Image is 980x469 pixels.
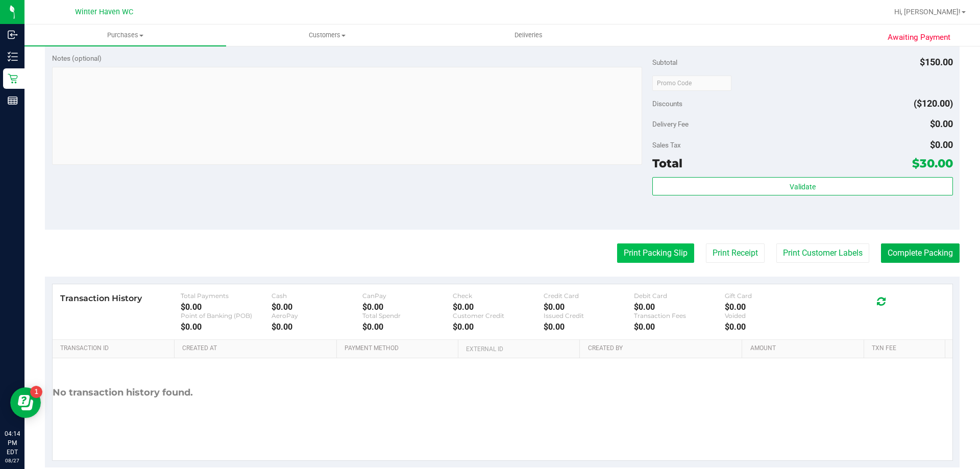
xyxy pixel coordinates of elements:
div: $0.00 [272,322,362,332]
a: Transaction ID [60,344,170,353]
div: Total Spendr [362,312,453,319]
a: Customers [226,24,428,46]
button: Print Customer Labels [776,243,869,263]
span: ($120.00) [914,98,953,109]
div: $0.00 [362,322,453,332]
div: No transaction history found. [53,358,193,427]
div: CanPay [362,292,453,300]
div: $0.00 [362,302,453,312]
button: Print Packing Slip [617,243,694,263]
button: Print Receipt [706,243,765,263]
div: $0.00 [634,322,725,332]
div: Debit Card [634,292,725,300]
a: Amount [750,344,860,353]
button: Complete Packing [881,243,960,263]
div: $0.00 [181,322,272,332]
span: Validate [790,183,816,191]
span: Delivery Fee [652,120,689,128]
a: Deliveries [428,24,629,46]
span: $30.00 [912,156,953,170]
button: Validate [652,177,952,195]
span: $0.00 [930,139,953,150]
iframe: Resource center [10,387,41,418]
div: $0.00 [544,322,634,332]
span: Total [652,156,682,170]
div: Cash [272,292,362,300]
div: $0.00 [181,302,272,312]
a: Created By [588,344,738,353]
inline-svg: Inventory [8,52,18,62]
inline-svg: Retail [8,73,18,84]
div: $0.00 [453,322,544,332]
div: $0.00 [272,302,362,312]
a: Txn Fee [872,344,941,353]
div: Credit Card [544,292,634,300]
span: Deliveries [501,31,556,40]
input: Promo Code [652,76,731,91]
div: Check [453,292,544,300]
span: Winter Haven WC [75,8,133,16]
iframe: Resource center unread badge [30,386,42,398]
div: $0.00 [634,302,725,312]
div: Voided [725,312,816,319]
inline-svg: Reports [8,95,18,106]
div: Point of Banking (POB) [181,312,272,319]
p: 08/27 [5,457,20,464]
div: Transaction Fees [634,312,725,319]
a: Payment Method [345,344,454,353]
a: Purchases [24,24,226,46]
div: $0.00 [725,322,816,332]
div: Total Payments [181,292,272,300]
div: $0.00 [453,302,544,312]
span: $150.00 [920,57,953,67]
span: Notes (optional) [52,54,102,62]
span: Sales Tax [652,141,681,149]
span: Subtotal [652,58,677,66]
p: 04:14 PM EDT [5,429,20,457]
span: Awaiting Payment [888,32,950,43]
div: Gift Card [725,292,816,300]
div: Customer Credit [453,312,544,319]
span: Hi, [PERSON_NAME]! [894,8,961,16]
a: Created At [182,344,332,353]
th: External ID [458,340,579,358]
div: Issued Credit [544,312,634,319]
span: $0.00 [930,118,953,129]
div: $0.00 [725,302,816,312]
span: Purchases [24,31,226,40]
div: AeroPay [272,312,362,319]
div: $0.00 [544,302,634,312]
span: Customers [227,31,427,40]
span: Discounts [652,94,682,113]
inline-svg: Inbound [8,30,18,40]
